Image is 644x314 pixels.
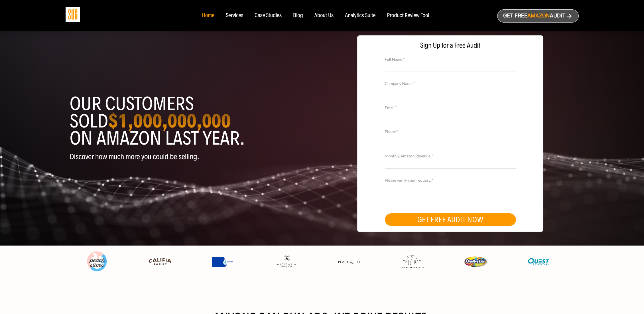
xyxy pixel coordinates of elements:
[385,183,472,205] iframe: reCAPTCHA
[385,110,516,120] input: Email *
[345,13,375,19] a: Analytics Suite
[385,134,516,144] input: Contact Number *
[385,159,516,169] input: Monthly Amazon Revenue *
[255,13,282,19] a: Case Studies
[385,153,516,159] label: Monthly Amazon Revenue *
[338,260,361,264] img: Peach & Lily
[86,250,108,273] img: Peach Slices
[385,177,516,183] label: Please verify your request. *
[149,256,171,268] img: Califia Farms
[70,95,318,147] h1: Our customers sold on Amazon last year.
[385,80,516,87] label: Company Name *
[385,62,516,72] input: Full Name *
[385,86,516,96] input: Company Name *
[66,7,80,22] img: Sug
[385,129,516,135] label: Phone *
[212,257,235,267] img: Express Water
[385,56,516,62] label: Full Name *
[497,9,579,23] a: Get freeAmazonAudit
[363,41,537,50] span: Sign Up for a Free Audit
[202,13,214,19] a: Home
[527,13,550,19] span: Amazon
[464,256,487,267] img: Creative Kids
[226,13,243,19] a: Services
[385,213,516,226] button: GET FREE AUDIT NOW
[70,153,318,161] p: Discover how much more you could be selling.
[314,13,334,19] a: About Us
[275,255,298,268] img: Anastasia Beverly Hills
[387,13,429,19] a: Product Review Tool
[293,13,303,19] a: Blog
[401,255,424,268] img: Drunk Elephant
[385,105,516,111] label: Email *
[527,256,550,268] img: Quest Nutriton
[108,109,231,133] strong: $1,000,000,000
